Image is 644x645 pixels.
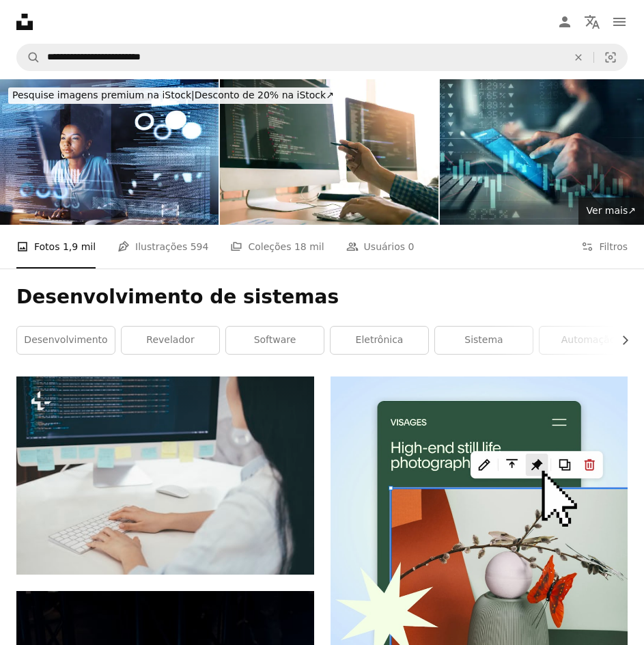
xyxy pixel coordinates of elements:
[594,44,627,70] button: Pesquisa visual
[587,205,636,216] span: Ver mais ↗
[226,327,324,354] a: software
[563,44,593,70] button: Limpar
[230,225,324,269] a: Coleções 18 mil
[16,376,314,575] img: Programador é software de codificação e programação. Desenvolvedor de software digitando código d...
[191,239,209,254] span: 594
[294,239,324,254] span: 18 mil
[17,44,40,70] button: Pesquise na Unsplash
[540,327,637,354] a: automação
[551,8,578,36] a: Entrar / Cadastrar-se
[578,197,644,225] a: Ver mais↗
[578,8,606,36] button: Idioma
[613,327,628,354] button: rolar lista para a direita
[16,14,33,30] a: Início — Unsplash
[16,285,628,310] h1: Desenvolvimento de sistemas
[12,90,195,100] span: Pesquise imagens premium na iStock |
[435,327,533,354] a: sistema
[408,239,415,254] span: 0
[16,469,314,482] a: Programador é software de codificação e programação. Desenvolvedor de software digitando código d...
[346,225,415,269] a: Usuários 0
[122,327,219,354] a: revelador
[581,225,628,269] button: Filtros
[606,8,633,36] button: Menu
[12,90,334,100] span: Desconto de 20% na iStock ↗
[16,44,628,71] form: Pesquise conteúdo visual em todo o site
[331,327,428,354] a: eletrônica
[17,327,115,354] a: desenvolvimento
[117,225,208,269] a: Ilustrações 594
[220,79,438,225] img: Desenvolvimento de programação trabalhando em uma aplicações de tecnologia de código de engenheir...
